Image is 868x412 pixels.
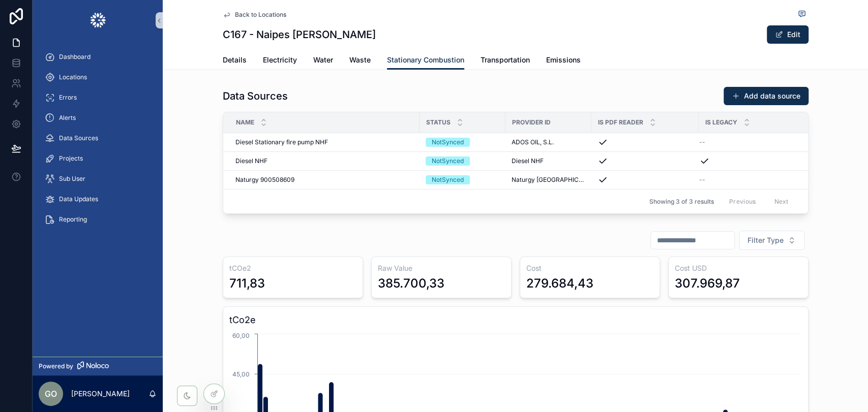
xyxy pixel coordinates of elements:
p: [PERSON_NAME] [71,389,130,399]
span: -- [699,176,705,184]
span: Projects [59,154,83,163]
div: 307.969,87 [675,275,740,292]
h1: Data Sources [223,89,288,103]
span: Sub User [59,175,85,183]
span: Electricity [263,55,297,65]
div: 385.700,33 [378,275,444,292]
a: Diesel NHF [512,157,585,165]
button: Add data source [724,87,809,105]
a: Projects [39,149,157,168]
a: Alerts [39,109,157,127]
a: Diesel NHF [235,157,413,165]
a: Details [223,51,247,71]
span: Showing 3 of 3 results [649,198,714,206]
a: Errors [39,88,157,107]
a: NotSynced [426,138,499,147]
a: Back to Locations [223,11,286,19]
span: Locations [59,73,87,81]
span: Back to Locations [235,11,286,19]
div: NotSynced [432,138,464,147]
a: Locations [39,68,157,86]
h3: Cost USD [675,263,802,273]
span: Data Updates [59,195,98,203]
a: Reporting [39,210,157,229]
span: Emissions [546,55,581,65]
div: scrollable content [33,41,163,242]
span: Errors [59,93,77,102]
a: Electricity [263,51,297,71]
a: Naturgy 900508609 [235,176,413,184]
a: Stationary Combustion [387,51,464,70]
span: Filter Type [747,235,784,245]
a: -- [699,176,802,184]
div: 711,83 [229,275,265,292]
span: ADOS OIL, S.L. [512,138,554,146]
a: Sub User [39,170,157,188]
h1: C167 - Naipes [PERSON_NAME] [223,27,376,42]
a: Data Updates [39,190,157,208]
span: Diesel Stationary fire pump NHF [235,138,328,146]
span: Diesel NHF [512,157,544,165]
a: Data Sources [39,129,157,147]
h3: Raw Value [378,263,505,273]
span: Water [313,55,333,65]
span: Waste [349,55,371,65]
span: -- [699,138,705,146]
h3: tCo2e [229,313,802,327]
span: Name [236,118,254,126]
div: NotSynced [432,156,464,166]
button: Select Button [739,231,804,250]
a: NotSynced [426,175,499,184]
span: Powered by [39,362,73,370]
span: Is Legacy [705,118,737,126]
span: Is PDF Reader [598,118,643,126]
span: GO [45,388,57,400]
span: Alerts [59,114,76,122]
a: Waste [349,51,371,71]
span: Dashboard [59,53,91,61]
h3: tCOe2 [229,263,356,273]
span: Provider Id [512,118,551,126]
a: ADOS OIL, S.L. [512,138,585,146]
img: App logo [89,12,106,28]
a: Diesel Stationary fire pump NHF [235,138,413,146]
tspan: 60,00 [232,332,249,339]
a: NotSynced [426,156,499,166]
span: Stationary Combustion [387,55,464,65]
a: Water [313,51,333,71]
h3: Cost [526,263,653,273]
span: Details [223,55,247,65]
a: Powered by [33,357,163,375]
a: -- [699,138,802,146]
span: Transportation [481,55,530,65]
span: Data Sources [59,134,98,142]
tspan: 45,00 [232,370,249,377]
a: Transportation [481,51,530,71]
div: NotSynced [432,175,464,184]
span: Diesel NHF [235,157,267,165]
span: Naturgy 900508609 [235,176,294,184]
a: Naturgy [GEOGRAPHIC_DATA] [512,176,585,184]
button: Edit [767,25,809,44]
div: 279.684,43 [526,275,593,292]
span: Status [426,118,451,126]
a: Dashboard [39,48,157,66]
a: Emissions [546,51,581,71]
span: Reporting [59,215,87,224]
